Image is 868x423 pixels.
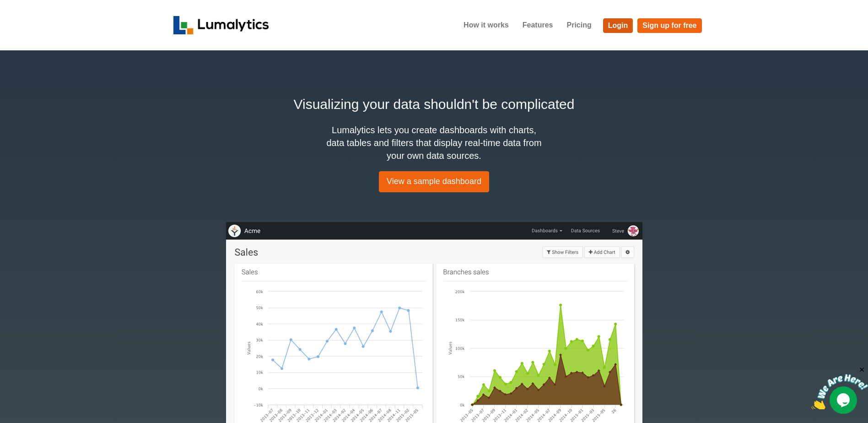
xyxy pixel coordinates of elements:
h4: Lumalytics lets you create dashboards with charts, data tables and filters that display real-time... [324,124,544,162]
a: View a sample dashboard [379,171,489,192]
a: How it works [457,14,516,37]
iframe: chat widget [811,366,868,409]
img: logo_v2-f34f87db3d4d9f5311d6c47995059ad6168825a3e1eb260e01c8041e89355404.png [173,16,269,34]
a: Features [516,14,560,37]
h2: Visualizing your data shouldn't be complicated [173,94,695,114]
a: Login [603,18,633,33]
a: Sign up for free [637,18,701,33]
a: Pricing [560,14,598,37]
